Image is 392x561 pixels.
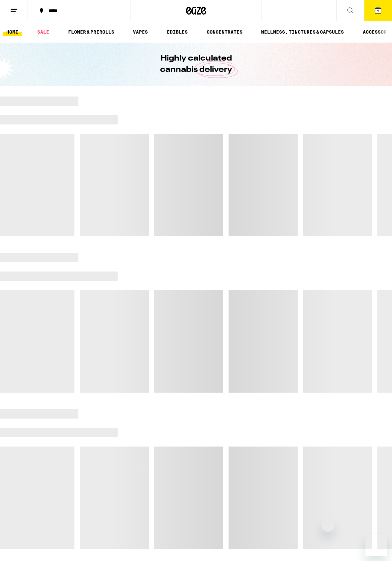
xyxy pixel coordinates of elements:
[365,534,387,556] iframe: Button to launch messaging window
[377,9,379,13] span: 2
[3,28,22,36] a: HOME
[65,28,118,36] a: FLOWER & PREROLLS
[163,28,191,36] a: EDIBLES
[141,53,251,76] h1: Highly calculated cannabis delivery
[34,28,52,36] a: SALE
[203,28,246,36] a: CONCENTRATES
[321,518,335,532] iframe: Close message
[258,28,347,36] a: WELLNESS, TINCTURES & CAPSULES
[364,0,392,21] button: 2
[130,28,151,36] a: VAPES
